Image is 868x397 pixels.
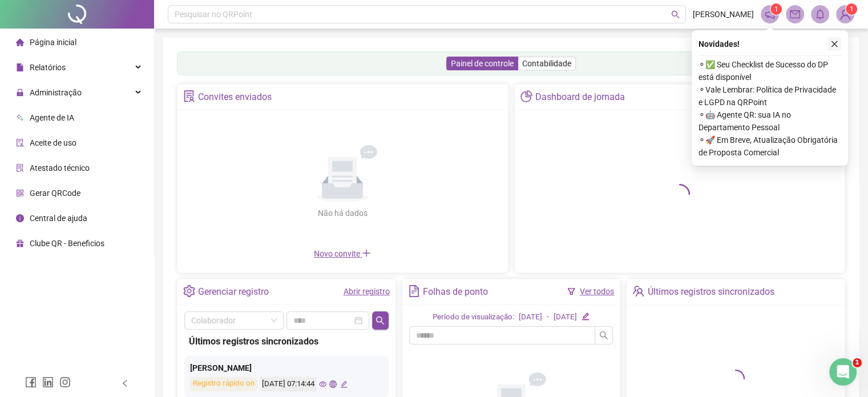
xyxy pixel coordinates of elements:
[774,5,778,13] span: 1
[547,311,549,323] div: -
[183,90,195,102] span: solution
[699,58,841,83] span: ⚬ ✅ Seu Checklist de Sucesso do DP está disponível
[190,362,383,374] div: [PERSON_NAME]
[830,40,838,48] span: close
[42,376,54,388] span: linkedin
[94,23,112,42] button: 9
[314,249,371,258] span: Novo convite
[344,287,390,296] a: Abrir registro
[699,83,841,109] span: ⚬ Vale Lembrar: Política de Privacidade e LGPD na QRPoint
[580,287,614,296] a: Ver todos
[189,334,384,348] div: Últimos registros sincronizados
[46,23,64,42] button: 7
[329,380,337,388] span: global
[16,63,24,71] span: file
[16,38,24,46] span: home
[582,312,589,320] span: edit
[790,9,800,19] span: mail
[30,214,87,223] span: Central de ajuda
[30,63,66,72] span: Relatórios
[846,3,857,15] sup: Atualize o seu contato no menu Meus Dados
[408,285,420,297] span: file-text
[290,207,395,219] div: Não há dados
[30,189,80,198] span: Gerar QRCode
[535,87,625,107] div: Dashboard de jornada
[25,376,37,388] span: facebook
[451,59,514,68] span: Painel de controle
[671,10,680,19] span: search
[16,214,24,222] span: info-circle
[198,87,272,107] div: Convites enviados
[198,282,269,302] div: Gerenciar registro
[16,239,24,247] span: gift
[22,23,40,42] button: 6
[30,239,104,248] span: Clube QR - Beneficios
[30,138,76,147] span: Aceite de uso
[30,113,74,122] span: Agente de IA
[850,5,854,13] span: 1
[519,311,542,323] div: [DATE]
[567,287,575,295] span: filter
[829,358,857,386] iframe: Intercom live chat
[362,248,371,258] span: plus
[183,285,195,297] span: setting
[669,184,690,204] span: loading
[16,89,24,97] span: lock
[815,9,825,19] span: bell
[423,282,488,302] div: Folhas de ponto
[632,285,644,297] span: team
[319,380,326,388] span: eye
[520,90,532,102] span: pie-chart
[118,23,136,42] button: 10
[30,163,90,173] span: Atestado técnico
[699,134,841,159] span: ⚬ 🚀 Em Breve, Atualização Obrigatória de Proposta Comercial
[190,377,257,391] div: Registro rápido on
[16,164,24,172] span: solution
[853,358,862,367] span: 1
[10,45,60,60] div: 0 - Pouco provável
[70,23,88,42] button: 8
[16,189,24,197] span: qrcode
[699,109,841,134] span: ⚬ 🤖 Agente QR: sua IA no Departamento Pessoal
[433,311,514,323] div: Período de visualização:
[726,370,745,388] span: loading
[699,38,740,50] span: Novidades !
[522,59,571,68] span: Contabilidade
[121,379,129,387] span: left
[765,9,775,19] span: notification
[59,376,71,388] span: instagram
[599,331,608,340] span: search
[260,377,316,391] div: [DATE] 07:14:44
[97,45,148,60] div: 10 - Muito provável
[837,6,854,23] img: 87461
[554,311,577,323] div: [DATE]
[376,316,385,325] span: search
[693,8,754,21] span: [PERSON_NAME]
[770,3,782,15] sup: 1
[648,282,774,302] div: Últimos registros sincronizados
[16,139,24,147] span: audit
[340,380,348,388] span: edit
[30,38,76,47] span: Página inicial
[30,88,82,97] span: Administração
